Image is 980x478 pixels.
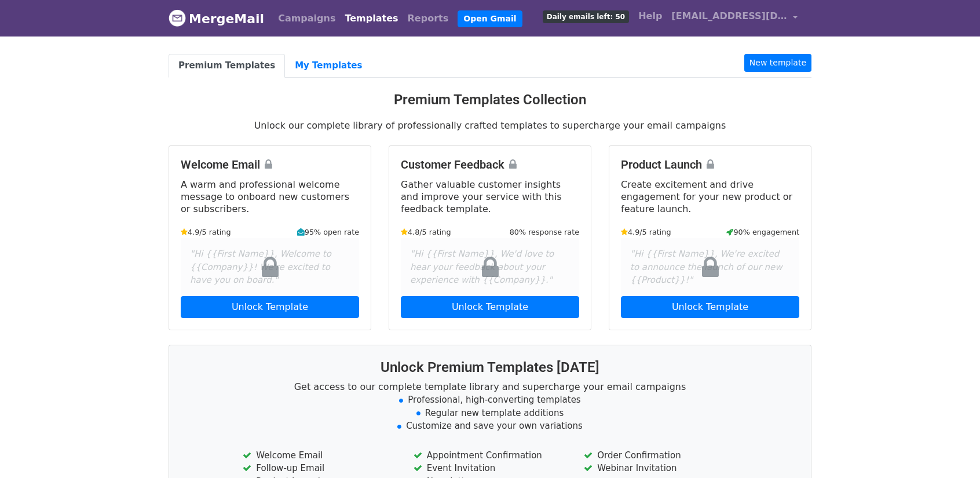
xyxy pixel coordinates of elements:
[401,158,579,172] h4: Customer Feedback
[183,419,797,433] li: Customize and save your own variations
[297,227,359,238] small: 95% open rate
[183,359,797,376] h3: Unlock Premium Templates [DATE]
[340,7,403,30] a: Templates
[183,407,797,420] li: Regular new template additions
[414,462,566,475] li: Event Invitation
[667,5,802,32] a: [EMAIL_ADDRESS][DOMAIN_NAME]
[273,7,340,30] a: Campaigns
[458,10,522,27] a: Open Gmail
[744,54,811,72] a: New template
[181,158,359,172] h4: Welcome Email
[621,158,799,172] h4: Product Launch
[181,227,231,238] small: 4.9/5 rating
[243,449,396,462] li: Welcome Email
[181,238,359,296] div: "Hi {{First Name}}, Welcome to {{Company}}! We're excited to have you on board."
[169,119,811,132] p: Unlock our complete library of professionally crafted templates to supercharge your email campaigns
[169,54,285,78] a: Premium Templates
[183,393,797,407] li: Professional, high-converting templates
[584,462,737,475] li: Webinar Invitation
[538,5,634,28] a: Daily emails left: 50
[414,449,566,462] li: Appointment Confirmation
[181,296,359,318] a: Unlock Template
[634,5,667,28] a: Help
[169,92,811,108] h3: Premium Templates Collection
[401,296,579,318] a: Unlock Template
[243,462,396,475] li: Follow-up Email
[510,227,579,238] small: 80% response rate
[401,238,579,296] div: "Hi {{First Name}}, We'd love to hear your feedback about your experience with {{Company}}."
[671,9,787,23] span: [EMAIL_ADDRESS][DOMAIN_NAME]
[403,7,454,30] a: Reports
[621,227,671,238] small: 4.9/5 rating
[726,227,799,238] small: 90% engagement
[621,238,799,296] div: "Hi {{First Name}}, We're excited to announce the launch of our new {{Product}}!"
[584,449,737,462] li: Order Confirmation
[543,10,629,23] span: Daily emails left: 50
[401,178,579,215] p: Gather valuable customer insights and improve your service with this feedback template.
[285,54,372,78] a: My Templates
[181,178,359,215] p: A warm and professional welcome message to onboard new customers or subscribers.
[169,9,186,27] img: MergeMail logo
[401,227,451,238] small: 4.8/5 rating
[183,381,797,393] p: Get access to our complete template library and supercharge your email campaigns
[169,6,264,31] a: MergeMail
[621,296,799,318] a: Unlock Template
[621,178,799,215] p: Create excitement and drive engagement for your new product or feature launch.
